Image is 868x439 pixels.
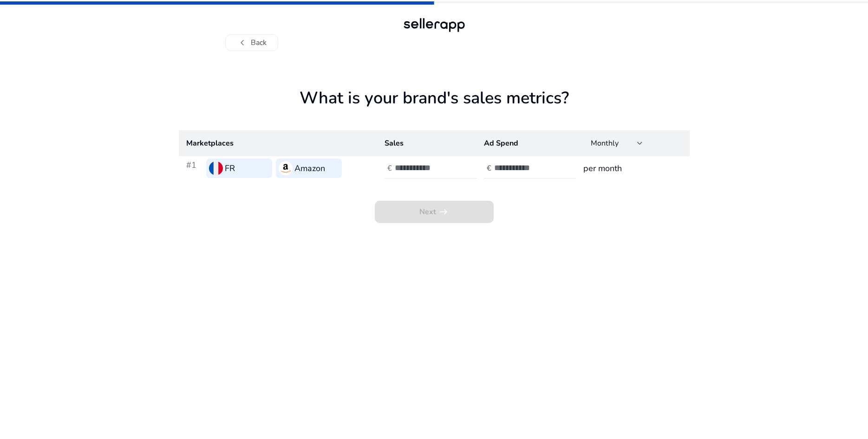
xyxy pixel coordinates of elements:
[186,159,202,178] h3: #1
[487,164,491,173] h4: €
[237,37,248,48] span: chevron_left
[377,130,476,156] th: Sales
[591,138,619,148] span: Monthly
[294,162,325,175] h3: Amazon
[476,130,576,156] th: Ad Spend
[225,162,235,175] h3: FR
[225,34,278,51] button: chevron_leftBack
[179,88,690,130] h1: What is your brand's sales metrics?
[209,161,223,175] img: fr.svg
[179,130,378,156] th: Marketplaces
[583,162,682,175] h3: per month
[387,164,392,173] h4: €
